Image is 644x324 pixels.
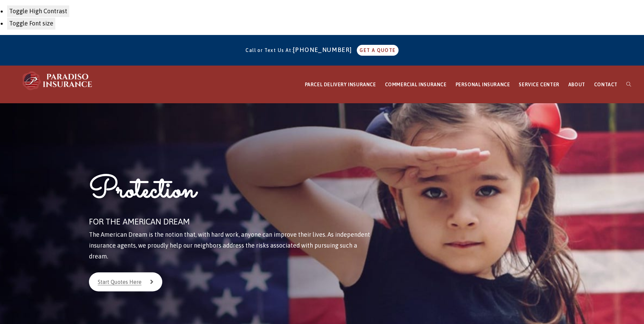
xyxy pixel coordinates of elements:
span: Call or Text Us At: [245,48,293,53]
a: SERVICE CENTER [514,66,564,104]
a: GET A QUOTE [357,45,398,56]
a: CONTACT [590,66,622,104]
a: Start Quotes Here [89,272,162,291]
img: Paradiso Insurance [20,71,95,91]
h1: Protection [89,171,372,214]
span: SERVICE CENTER [519,82,559,87]
a: PARCEL DELIVERY INSURANCE [300,66,381,104]
span: FOR THE AMERICAN DREAM [89,217,190,226]
button: Toggle Font size [7,17,56,30]
a: [PHONE_NUMBER] [293,46,355,53]
span: COMMERCIAL INSURANCE [385,82,447,87]
span: Toggle High Contrast [9,7,67,15]
span: Toggle Font size [9,20,53,27]
span: ABOUT [568,82,585,87]
button: Toggle High Contrast [7,5,70,17]
span: PERSONAL INSURANCE [456,82,510,87]
a: PERSONAL INSURANCE [451,66,515,104]
span: PARCEL DELIVERY INSURANCE [305,82,376,87]
a: COMMERCIAL INSURANCE [381,66,451,104]
span: The American Dream is the notion that, with hard work, anyone can improve their lives. As indepen... [89,231,370,260]
a: ABOUT [564,66,590,104]
span: CONTACT [594,82,618,87]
